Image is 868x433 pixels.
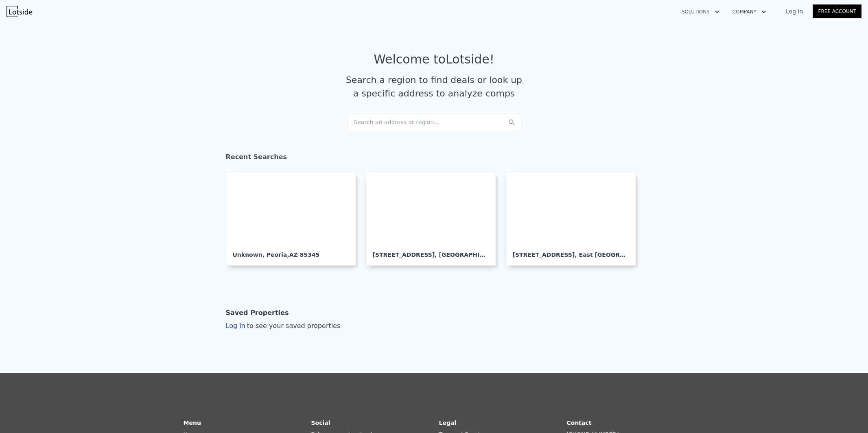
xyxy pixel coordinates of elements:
[776,7,813,15] a: Log In
[311,420,330,426] strong: Social
[513,244,629,259] div: [STREET_ADDRESS] , East [GEOGRAPHIC_DATA]
[347,113,521,131] div: Search an address or region...
[287,251,319,258] span: , AZ 85345
[184,420,201,426] strong: Menu
[675,4,726,19] button: Solutions
[567,420,592,426] strong: Contact
[343,73,525,100] div: Search a region to find deals or look up a specific address to analyze comps
[374,52,494,67] div: Welcome to Lotside !
[233,244,349,259] div: Unknown , Peoria
[245,322,341,330] span: to see your saved properties
[366,172,503,266] a: [STREET_ADDRESS], [GEOGRAPHIC_DATA]
[226,172,363,266] a: Unknown, Peoria,AZ 85345
[373,244,489,259] div: [STREET_ADDRESS] , [GEOGRAPHIC_DATA]
[726,4,773,19] button: Company
[226,146,643,172] div: Recent Searches
[7,6,32,17] img: Lotside
[813,4,861,18] a: Free Account
[506,172,643,266] a: [STREET_ADDRESS], East [GEOGRAPHIC_DATA]
[226,305,289,321] div: Saved Properties
[226,321,341,331] div: Log in
[439,420,457,426] strong: Legal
